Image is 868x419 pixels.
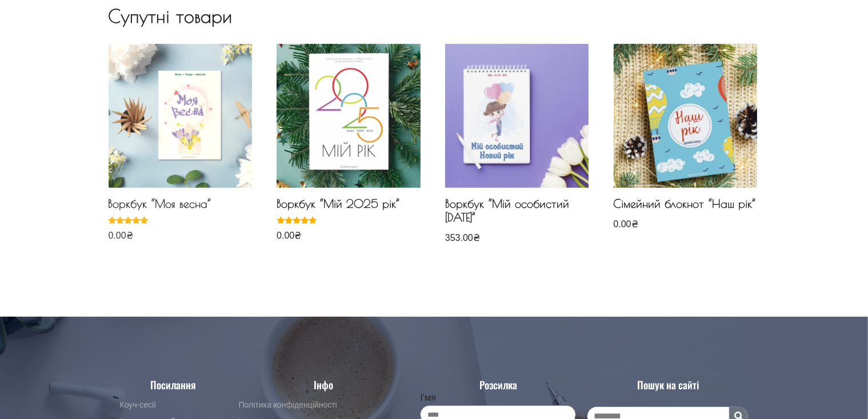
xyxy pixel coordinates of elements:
bdi: 353.00 [445,233,480,243]
h2: Воркбук “Мій 2025 рік” [277,197,420,216]
h2: Воркбук “Моя весна” [109,197,252,216]
bdi: 0.00 [614,219,638,229]
span: Оцінено в з 5 [109,216,151,252]
bdi: 0.00 [277,231,301,240]
h2: Воркбук “Мій особистий [DATE]” [445,197,589,230]
img: Воркбук "Мій особистий Новий рік" [445,44,589,187]
a: Коуч-сесії [120,398,227,412]
div: Оцінено в 5.00 з 5 [109,216,151,224]
span: Коуч-сесії [120,398,157,412]
h2: Сімейний блокнот “Наш рік” [614,197,757,216]
img: Воркбук "Мій 2025 рік" [277,44,420,187]
img: Воркбук "Моя весна" [109,44,252,187]
a: Сімейний блокнот "Наш рік"Сімейний блокнот “Наш рік” 0.00₴ [614,44,757,232]
bdi: 0.00 [109,231,133,240]
a: Воркбук "Мій 2025 рік"Воркбук “Мій 2025 рік”Оцінено в 5.00 з 5 0.00₴ [277,44,420,243]
a: Воркбук "Моя весна"Воркбук “Моя весна”Оцінено в 5.00 з 5 0.00₴ [109,44,252,243]
span: ₴ [631,219,638,229]
h4: Пошук на сайті [587,380,748,390]
h4: Інфо [238,380,409,390]
h4: Посилання [120,380,227,390]
span: Оцінено в з 5 [277,216,319,252]
div: Оцінено в 5.00 з 5 [277,216,319,224]
h4: Розсилка [420,380,576,390]
span: ₴ [126,231,133,240]
a: Воркбук "Мій особистий Новий рік"Воркбук “Мій особистий [DATE]” 353.00₴ [445,44,589,245]
label: І'мя [420,390,435,405]
h2: Супутні товари [109,5,760,27]
span: ₴ [294,231,301,240]
span: ₴ [473,233,480,243]
span: Політика конфіденційності [238,398,337,412]
a: Політика конфіденційності [238,398,409,412]
img: Сімейний блокнот "Наш рік" [614,44,757,187]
